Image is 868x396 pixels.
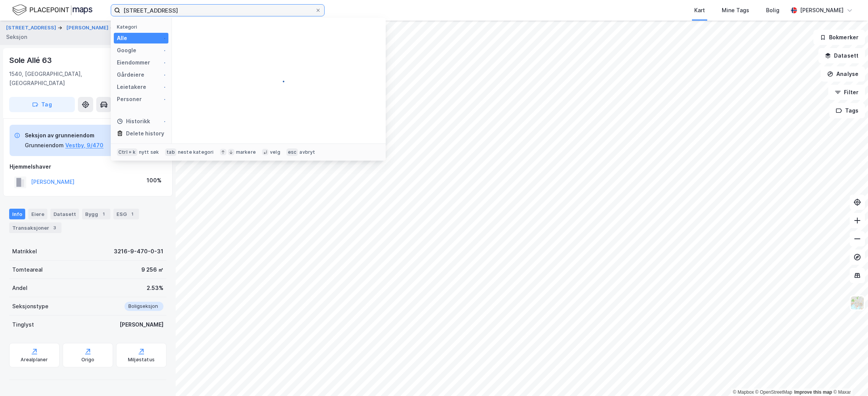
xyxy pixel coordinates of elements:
[128,357,155,363] div: Miljøstatus
[800,6,844,15] div: [PERSON_NAME]
[286,148,298,156] div: esc
[9,209,25,219] div: Info
[12,320,34,329] div: Tinglyst
[9,222,61,233] div: Transaksjoner
[51,224,58,232] div: 3
[117,24,168,30] div: Kategori
[6,32,27,42] div: Seksjon
[733,390,754,395] a: Mapbox
[178,149,214,155] div: neste kategori
[21,357,48,363] div: Arealplaner
[755,390,792,395] a: OpenStreetMap
[12,247,37,256] div: Matrikkel
[126,129,164,138] div: Delete history
[117,117,150,126] div: Historikk
[159,118,165,124] img: spinner.a6d8c91a73a9ac5275cf975e30b51cfb.svg
[236,149,256,155] div: markere
[766,6,779,15] div: Bolig
[113,209,139,219] div: ESG
[6,24,58,32] button: [STREET_ADDRESS]
[270,149,280,155] div: velg
[299,149,315,155] div: avbryt
[273,75,285,87] img: spinner.a6d8c91a73a9ac5275cf975e30b51cfb.svg
[821,66,865,82] button: Analyse
[12,283,27,293] div: Andel
[25,131,103,140] div: Seksjon av grunneiendom
[12,265,43,274] div: Tomteareal
[829,103,865,118] button: Tags
[794,390,832,395] a: Improve this map
[159,47,165,53] img: spinner.a6d8c91a73a9ac5275cf975e30b51cfb.svg
[159,96,165,102] img: spinner.a6d8c91a73a9ac5275cf975e30b51cfb.svg
[117,95,142,104] div: Personer
[159,84,165,90] img: spinner.a6d8c91a73a9ac5275cf975e30b51cfb.svg
[65,141,103,150] button: Vestby, 9/470
[139,149,159,155] div: nytt søk
[117,58,150,67] div: Eiendommer
[722,6,749,15] div: Mine Tags
[830,359,868,396] div: Kontrollprogram for chat
[9,69,121,88] div: 1540, [GEOGRAPHIC_DATA], [GEOGRAPHIC_DATA]
[159,35,165,41] img: spinner.a6d8c91a73a9ac5275cf975e30b51cfb.svg
[828,85,865,100] button: Filter
[9,54,53,66] div: Sole Allé 63
[50,209,79,219] div: Datasett
[147,176,162,185] div: 100%
[82,209,110,219] div: Bygg
[694,6,705,15] div: Kart
[850,296,865,310] img: Z
[147,283,163,293] div: 2.53%
[12,302,48,311] div: Seksjonstype
[141,265,163,274] div: 9 256 ㎡
[66,24,110,32] button: [PERSON_NAME]
[114,247,163,256] div: 3216-9-470-0-31
[165,148,176,156] div: tab
[10,162,166,171] div: Hjemmelshaver
[25,141,64,150] div: Grunneiendom
[159,60,165,66] img: spinner.a6d8c91a73a9ac5275cf975e30b51cfb.svg
[117,34,127,43] div: Alle
[28,209,47,219] div: Eiere
[9,97,75,112] button: Tag
[12,3,92,17] img: logo.f888ab2527a4732fd821a326f86c7f29.svg
[100,210,107,218] div: 1
[813,30,865,45] button: Bokmerker
[818,48,865,63] button: Datasett
[830,359,868,396] iframe: Chat Widget
[81,357,95,363] div: Origo
[117,70,144,79] div: Gårdeiere
[117,148,137,156] div: Ctrl + k
[120,320,163,329] div: [PERSON_NAME]
[117,46,136,55] div: Google
[159,72,165,78] img: spinner.a6d8c91a73a9ac5275cf975e30b51cfb.svg
[120,5,315,16] input: Søk på adresse, matrikkel, gårdeiere, leietakere eller personer
[117,82,146,92] div: Leietakere
[128,210,136,218] div: 1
